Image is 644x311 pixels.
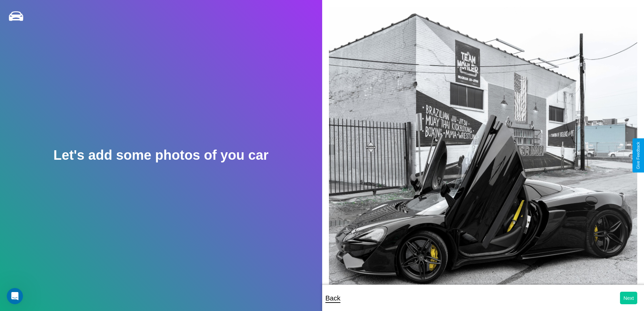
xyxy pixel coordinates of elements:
[7,288,23,304] iframe: Intercom live chat
[620,292,637,304] button: Next
[329,7,638,297] img: posted
[636,142,641,169] div: Give Feedback
[53,148,268,163] h2: Let's add some photos of you car
[326,292,340,304] p: Back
